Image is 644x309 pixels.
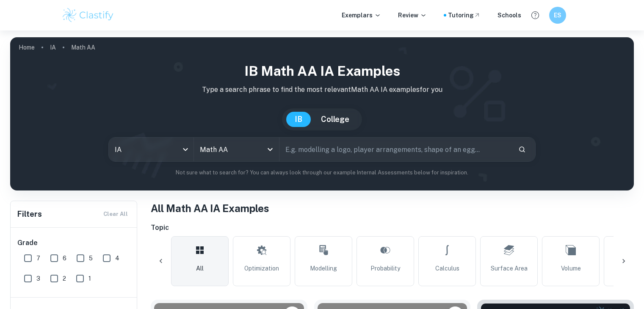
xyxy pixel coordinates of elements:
h6: Filters [17,208,42,220]
button: College [312,112,358,127]
a: Schools [498,11,521,20]
a: Tutoring [448,11,481,20]
input: E.g. modelling a logo, player arrangements, shape of an egg... [279,138,511,161]
button: Search [515,142,529,157]
span: Volume [561,264,581,273]
p: Type a search phrase to find the most relevant Math AA IA examples for you [17,85,627,95]
span: 7 [36,254,40,263]
span: 4 [115,254,119,263]
span: 1 [88,274,91,283]
span: 6 [63,254,66,263]
button: Open [264,143,276,155]
p: Not sure what to search for? You can always look through our example Internal Assessments below f... [17,168,627,177]
p: Review [398,11,427,20]
span: Optimization [244,264,279,273]
p: Math AA [71,43,95,52]
p: Exemplars [342,11,381,20]
span: Surface Area [491,264,528,273]
span: Modelling [310,264,337,273]
h6: Topic [151,223,634,233]
img: profile cover [10,37,634,190]
span: 2 [63,274,66,283]
button: ES [549,7,566,24]
h6: Grade [17,238,131,248]
span: 5 [89,254,93,263]
a: Home [19,41,35,53]
a: IA [50,41,56,53]
h6: ES [553,11,562,20]
div: IA [109,138,193,161]
h1: All Math AA IA Examples [151,201,634,216]
span: Probability [370,264,400,273]
span: All [196,264,204,273]
span: Calculus [435,264,459,273]
img: Clastify logo [61,7,115,24]
button: IB [286,112,311,127]
button: Help and Feedback [528,8,542,22]
h1: IB Math AA IA examples [17,61,627,81]
span: 3 [36,274,40,283]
